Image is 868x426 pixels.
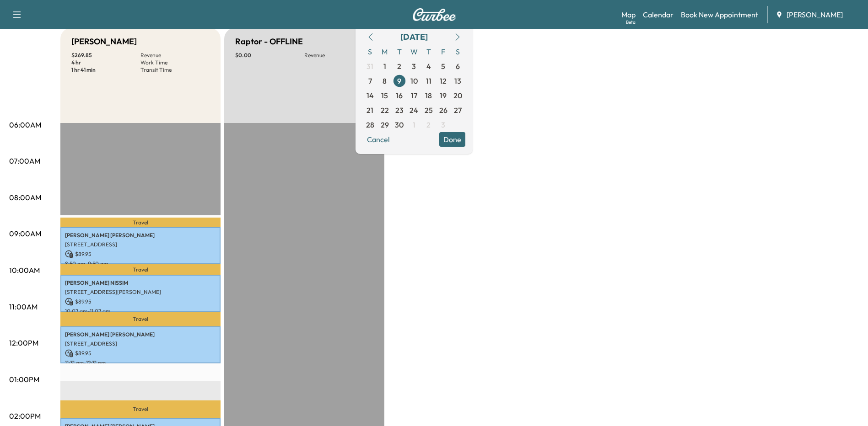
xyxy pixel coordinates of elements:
[60,264,221,275] p: Travel
[366,119,374,130] span: 28
[65,241,216,248] p: [STREET_ADDRESS]
[363,132,394,147] button: Cancel
[363,44,377,59] span: S
[395,119,404,130] span: 30
[367,105,373,116] span: 21
[440,90,447,101] span: 19
[383,75,387,86] span: 8
[392,44,407,59] span: T
[621,9,636,20] a: MapBeta
[304,52,373,59] p: Revenue
[453,90,462,101] span: 20
[412,61,416,72] span: 3
[426,119,431,130] span: 2
[397,75,401,86] span: 9
[407,44,421,59] span: W
[9,192,41,203] p: 08:00AM
[60,218,221,228] p: Travel
[65,359,216,367] p: 11:31 am - 12:31 pm
[9,155,40,166] p: 07:00AM
[65,250,216,258] p: $ 89.95
[367,90,374,101] span: 14
[411,90,417,101] span: 17
[421,44,436,59] span: T
[65,349,216,357] p: $ 89.95
[425,90,432,101] span: 18
[9,337,38,348] p: 12:00PM
[397,61,401,72] span: 2
[140,66,210,74] p: Transit Time
[60,400,221,418] p: Travel
[413,119,415,130] span: 1
[381,119,389,130] span: 29
[441,61,445,72] span: 5
[71,66,140,74] p: 1 hr 41 min
[381,90,388,101] span: 15
[439,132,465,147] button: Done
[383,61,386,72] span: 1
[441,119,445,130] span: 3
[451,44,465,59] span: S
[454,105,462,116] span: 27
[235,52,304,59] p: $ 0.00
[400,31,428,43] div: [DATE]
[65,331,216,338] p: [PERSON_NAME] [PERSON_NAME]
[60,312,221,326] p: Travel
[9,374,39,385] p: 01:00PM
[626,19,636,26] div: Beta
[425,105,433,116] span: 25
[65,340,216,347] p: [STREET_ADDRESS]
[9,265,40,276] p: 10:00AM
[410,105,418,116] span: 24
[436,44,451,59] span: F
[440,75,447,86] span: 12
[65,260,216,267] p: 8:50 am - 9:50 am
[367,61,373,72] span: 31
[140,52,210,59] p: Revenue
[456,61,460,72] span: 6
[9,410,41,421] p: 02:00PM
[377,44,392,59] span: M
[71,52,140,59] p: $ 269.85
[140,59,210,66] p: Work Time
[65,232,216,239] p: [PERSON_NAME] [PERSON_NAME]
[643,9,674,20] a: Calendar
[235,35,303,48] h5: Raptor - OFFLINE
[71,35,137,48] h5: [PERSON_NAME]
[71,59,140,66] p: 4 hr
[65,308,216,315] p: 10:07 am - 11:07 am
[410,75,418,86] span: 10
[65,288,216,296] p: [STREET_ADDRESS][PERSON_NAME]
[381,105,389,116] span: 22
[426,75,431,86] span: 11
[439,105,447,116] span: 26
[65,279,216,287] p: [PERSON_NAME] NISSIM
[426,61,431,72] span: 4
[368,75,372,86] span: 7
[65,298,216,306] p: $ 89.95
[9,301,38,312] p: 11:00AM
[412,8,456,21] img: Curbee Logo
[9,119,41,130] p: 06:00AM
[454,75,461,86] span: 13
[681,9,758,20] a: Book New Appointment
[395,105,404,116] span: 23
[396,90,403,101] span: 16
[787,9,843,20] span: [PERSON_NAME]
[9,228,41,239] p: 09:00AM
